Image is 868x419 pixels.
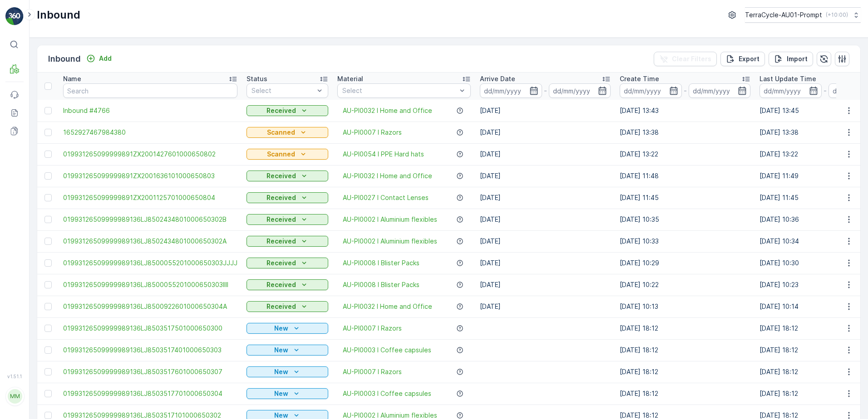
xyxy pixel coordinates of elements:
div: Toggle Row Selected [44,172,52,180]
button: Add [83,53,115,64]
span: AU-PI0008 I Blister Packs [343,258,419,268]
div: Toggle Row Selected [44,259,52,267]
input: Search [63,83,237,98]
p: Received [266,171,296,180]
td: [DATE] [475,296,615,317]
td: [DATE] [475,187,615,209]
p: ( +10:00 ) [826,11,848,19]
div: Toggle Row Selected [44,107,52,114]
p: Add [99,54,112,63]
span: AU-PI0032 I Home and Office [343,106,432,115]
a: 01993126509999989136LJ8503517401000650303 [63,346,237,355]
button: Received [247,279,328,290]
div: Toggle Row Selected [44,303,52,310]
span: AU-PI0008 I Blister Packs [343,280,419,289]
button: Import [769,52,813,66]
td: [DATE] 10:13 [615,296,755,317]
a: 01993126509999989136LJ8502434801000650302A [63,237,237,246]
a: AU-PI0032 I Home and Office [343,171,432,180]
p: - [824,85,827,96]
a: AU-PI0003 I Coffee capsules [343,346,431,355]
a: 019931265099999891ZX2001427601000650802 [63,150,237,159]
button: TerraCycle-AU01-Prompt(+10:00) [745,7,861,23]
button: New [247,323,328,334]
div: Toggle Row Selected [44,325,52,332]
span: AU-PI0032 I Home and Office [343,302,432,311]
div: Toggle Row Selected [44,151,52,158]
span: 01993126509999989136LJ8503517601000650307 [63,367,237,376]
p: Material [337,74,363,83]
button: Scanned [247,127,328,138]
p: Received [266,258,296,268]
a: 01993126509999989136LJ8500055201000650303IIII [63,280,237,289]
div: Toggle Row Selected [44,368,52,375]
p: Export [739,54,759,63]
span: 01993126509999989136LJ8503517701000650304 [63,389,237,398]
td: [DATE] [475,122,615,143]
a: 01993126509999989136LJ8503517501000650300 [63,324,237,333]
td: [DATE] [475,230,615,252]
button: Received [247,301,328,312]
button: New [247,345,328,356]
a: 1652927467984380 [63,128,237,137]
p: Received [266,280,296,289]
button: Export [720,52,765,66]
p: Select [252,86,314,95]
td: [DATE] 13:38 [615,122,755,143]
td: [DATE] [475,100,615,122]
a: AU-PI0007 I Razors [343,367,402,376]
span: AU-PI0002 I Aluminium flexibles [343,215,437,224]
input: dd/mm/yyyy [480,83,542,98]
p: Status [247,74,267,83]
td: [DATE] [475,143,615,165]
a: 019931265099999891ZX2001636101000650803 [63,171,237,180]
td: [DATE] 18:12 [615,317,755,339]
p: Import [787,54,808,63]
span: 01993126509999989136LJ8502434801000650302B [63,215,237,224]
input: dd/mm/yyyy [689,83,751,98]
td: [DATE] 18:12 [615,339,755,361]
button: Received [247,258,328,268]
a: Inbound #4766 [63,106,237,115]
div: Toggle Row Selected [44,346,52,354]
td: [DATE] [475,209,615,230]
p: New [274,346,288,355]
p: Received [266,302,296,311]
a: 019931265099999891ZX2001125701000650804 [63,193,237,202]
a: 01993126509999989136LJ8500055201000650303JJJJ [63,258,237,268]
p: TerraCycle-AU01-Prompt [745,10,822,19]
p: Inbound [37,8,80,22]
button: Received [247,236,328,247]
a: AU-PI0007 I Razors [343,324,402,333]
td: [DATE] 10:33 [615,230,755,252]
a: 01993126509999989136LJ8500922601000650304A [63,302,237,311]
div: Toggle Row Selected [44,412,52,419]
span: AU-PI0007 I Razors [343,128,402,137]
button: Received [247,171,328,181]
button: New [247,366,328,377]
a: AU-PI0054 I PPE Hard hats [343,150,424,159]
div: MM [8,389,22,404]
span: AU-PI0002 I Aluminium flexibles [343,237,437,246]
p: Received [266,215,296,224]
button: Clear Filters [654,52,717,66]
span: v 1.51.1 [5,374,24,379]
td: [DATE] 13:43 [615,100,755,122]
div: Toggle Row Selected [44,129,52,136]
p: New [274,389,288,398]
button: New [247,388,328,399]
input: dd/mm/yyyy [620,83,682,98]
button: Received [247,192,328,203]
